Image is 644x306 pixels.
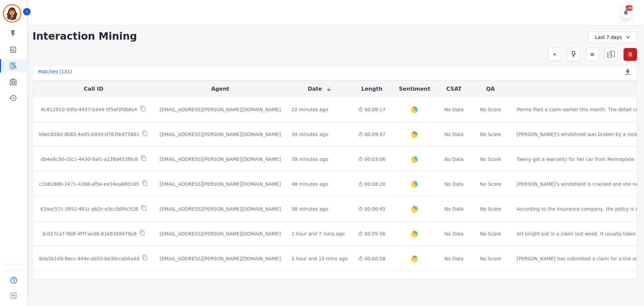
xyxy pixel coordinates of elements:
div: 00:06:45 [358,206,385,212]
div: No Score [480,131,501,138]
div: No Data [444,106,465,113]
div: No Data [444,255,465,262]
div: No Score [480,106,501,113]
div: [EMAIL_ADDRESS][PERSON_NAME][DOMAIN_NAME] [160,106,281,113]
div: 58 minutes ago [291,206,328,212]
div: Matches ( 131 ) [38,68,72,78]
div: Last 7 days [588,32,637,43]
div: 22 minutes ago [291,106,328,113]
div: [EMAIL_ADDRESS][PERSON_NAME][DOMAIN_NAME] [160,230,281,237]
h1: Interaction Mining [33,30,137,42]
div: No Score [480,206,501,212]
div: [EMAIL_ADDRESS][PERSON_NAME][DOMAIN_NAME] [160,131,281,138]
div: 00:09:47 [358,131,385,138]
button: QA [486,85,495,93]
div: No Data [444,206,465,212]
div: 00:00:58 [358,255,385,262]
div: 00:05:56 [358,230,385,237]
button: Agent [211,85,229,93]
div: +99 [626,5,633,11]
div: 48 minutes ago [291,181,328,187]
div: No Data [444,156,465,163]
div: 00:08:20 [358,181,385,187]
div: No Data [444,131,465,138]
img: Bordered avatar [4,5,20,21]
div: No Data [444,181,465,187]
button: Length [361,85,382,93]
div: [EMAIL_ADDRESS][PERSON_NAME][DOMAIN_NAME] [160,255,281,262]
div: 1 hour and 15 mins ago [291,255,347,262]
div: 34 minutes ago [291,131,328,138]
p: 63aac57c-3952-461c-ab2c-e3cc56f4c528 [40,206,138,212]
button: Call ID [84,85,103,93]
button: CSAT [446,85,462,93]
div: 00:03:06 [358,156,385,163]
button: Date [308,85,331,93]
div: [EMAIL_ADDRESS][PERSON_NAME][DOMAIN_NAME] [160,156,281,163]
div: [EMAIL_ADDRESS][PERSON_NAME][DOMAIN_NAME] [160,181,281,187]
div: 1 hour and 7 mins ago [291,230,344,237]
div: No Data [444,230,465,237]
div: No Score [480,181,501,187]
button: Sentiment [399,85,430,93]
div: 00:08:17 [358,106,385,113]
div: No Score [480,255,501,262]
p: 8da5b1d9-9ecc-444e-ab55-bb30ccab0a4d [39,255,139,262]
div: No Score [480,230,501,237]
div: [EMAIL_ADDRESS][PERSON_NAME][DOMAIN_NAME] [160,206,281,212]
p: b9ec828d-db83-4ed5-b934-d763fed75861 [39,131,139,138]
p: db4e8c3d-c0c1-4430-9afc-a239d452f6c8 [41,156,138,163]
p: 3cd27ca7-f8df-4f7f-acd8-81e9358479a9 [42,230,137,237]
p: c1b6288b-2471-4268-af5e-ee34ea880165 [39,181,139,187]
p: 6c812910-50fa-4437-b344-5f5af3fdb6c4 [41,106,137,113]
div: No Score [480,156,501,163]
div: 39 minutes ago [291,156,328,163]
